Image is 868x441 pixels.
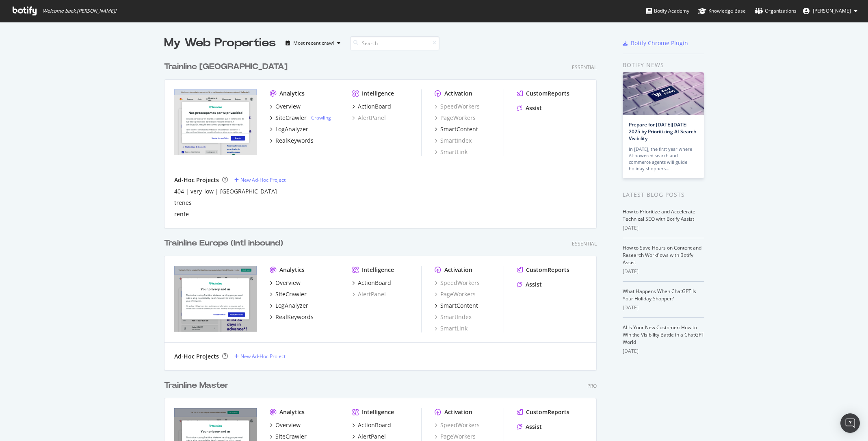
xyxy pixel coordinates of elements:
div: Latest Blog Posts [623,190,704,199]
div: Organizations [755,7,797,15]
div: [DATE] [623,268,704,275]
a: Trainline Europe (Intl inbound) [164,237,286,249]
a: SmartLink [435,148,468,156]
div: RealKeywords [275,313,314,321]
a: Overview [270,421,301,429]
div: Assist [526,280,542,289]
a: SmartContent [435,302,478,310]
div: Botify Academy [646,7,689,15]
div: CustomReports [526,266,569,274]
a: AlertPanel [352,290,386,298]
a: New Ad-Hoc Project [234,176,286,183]
a: Botify Chrome Plugin [623,39,688,47]
div: Knowledge Base [698,7,746,15]
a: SpeedWorkers [435,102,480,111]
a: AlertPanel [352,432,386,441]
a: PageWorkers [435,114,476,122]
a: trenes [174,199,192,207]
a: PageWorkers [435,432,476,441]
a: Assist [517,423,542,431]
div: SiteCrawler [275,432,307,441]
div: Intelligence [362,89,394,98]
div: SmartIndex [435,137,472,145]
a: What Happens When ChatGPT Is Your Holiday Shopper? [623,288,696,302]
div: SmartContent [440,125,478,133]
a: Overview [270,102,301,111]
a: Prepare for [DATE][DATE] 2025 by Prioritizing AI Search Visibility [629,121,697,142]
div: ActionBoard [358,102,391,111]
a: How to Prioritize and Accelerate Technical SEO with Botify Assist [623,208,695,222]
a: Assist [517,104,542,112]
a: 404 | very_low | [GEOGRAPHIC_DATA] [174,187,277,196]
div: Overview [275,279,301,287]
a: Trainline [GEOGRAPHIC_DATA] [164,61,291,73]
a: renfe [174,210,189,218]
div: Analytics [279,408,305,416]
a: Overview [270,279,301,287]
a: AlertPanel [352,114,386,122]
button: [PERSON_NAME] [797,4,864,17]
div: New Ad-Hoc Project [240,176,286,183]
div: Trainline [GEOGRAPHIC_DATA] [164,61,288,73]
div: ActionBoard [358,421,391,429]
span: David Lewis [813,7,851,14]
div: Intelligence [362,408,394,416]
div: Botify news [623,61,704,70]
a: CustomReports [517,89,569,98]
a: Assist [517,280,542,289]
div: Ad-Hoc Projects [174,352,219,361]
a: SpeedWorkers [435,279,480,287]
div: SiteCrawler [275,290,307,298]
img: https://www.thetrainline.com/es [174,89,257,155]
a: LogAnalyzer [270,125,308,133]
a: CustomReports [517,266,569,274]
div: LogAnalyzer [275,302,308,310]
div: Overview [275,102,301,111]
div: Most recent crawl [293,41,334,46]
a: SpeedWorkers [435,421,480,429]
div: Analytics [279,89,305,98]
a: RealKeywords [270,137,314,145]
span: Welcome back, [PERSON_NAME] ! [43,8,116,14]
div: Analytics [279,266,305,274]
a: How to Save Hours on Content and Research Workflows with Botify Assist [623,244,701,266]
a: RealKeywords [270,313,314,321]
div: [DATE] [623,224,704,232]
div: Activation [444,89,472,98]
div: AlertPanel [358,432,386,441]
div: Essential [572,64,597,71]
a: SmartIndex [435,313,472,321]
div: PageWorkers [435,290,476,298]
button: Most recent crawl [282,37,344,50]
a: SiteCrawler- Crawling [270,114,331,122]
div: RealKeywords [275,137,314,145]
div: CustomReports [526,408,569,416]
div: SiteCrawler [275,114,307,122]
a: ActionBoard [352,102,391,111]
div: [DATE] [623,304,704,311]
div: - [308,114,331,121]
a: SiteCrawler [270,432,307,441]
a: ActionBoard [352,421,391,429]
a: AI Is Your New Customer: How to Win the Visibility Battle in a ChatGPT World [623,324,704,345]
div: Activation [444,408,472,416]
div: Pro [587,382,597,389]
a: Crawling [311,114,331,121]
img: https://www.thetrainline.com/eu [174,266,257,332]
img: Prepare for Black Friday 2025 by Prioritizing AI Search Visibility [623,72,704,115]
div: In [DATE], the first year where AI-powered search and commerce agents will guide holiday shoppers… [629,146,698,172]
div: New Ad-Hoc Project [240,353,286,360]
a: SmartLink [435,324,468,332]
div: My Web Properties [164,35,276,51]
input: Search [350,36,439,50]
